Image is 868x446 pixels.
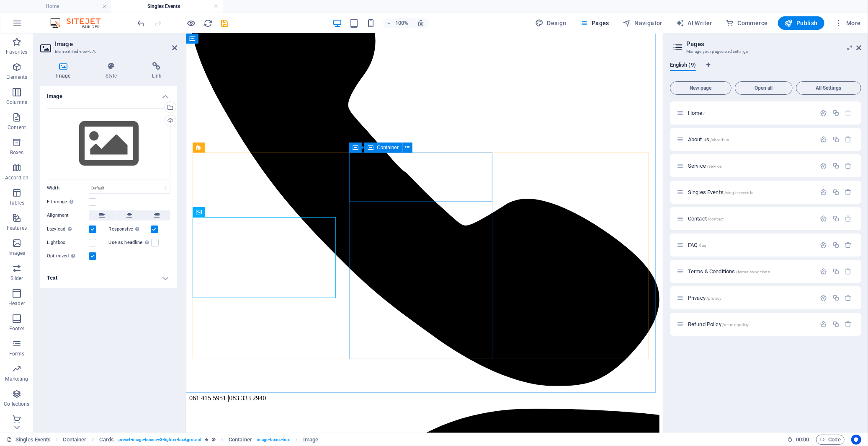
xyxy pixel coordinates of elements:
span: Click to open page [688,321,749,327]
span: Click to open page [688,110,705,116]
h4: Text [40,268,177,288]
span: /terms-conditions [736,270,770,274]
div: FAQ/faq [685,242,816,248]
span: Click to select. Double-click to edit [229,435,252,445]
div: Refund Policy/refund-policy [685,322,816,327]
span: /contact [708,217,724,221]
span: Click to select. Double-click to edit [303,435,318,445]
div: About us/about-us [685,137,816,142]
p: Forms [9,350,24,357]
span: New page [674,86,728,91]
p: Accordion [5,174,28,181]
span: Commerce [726,19,768,27]
div: Settings [820,294,827,301]
p: Tables [9,200,24,206]
span: . image-boxes-box [255,435,290,445]
span: Click to select. Double-click to edit [100,435,114,445]
h4: Link [136,62,177,80]
h6: 100% [395,18,409,28]
span: Click to open page [688,215,724,222]
div: Remove [845,268,852,275]
button: Usercentrics [851,435,861,445]
button: Pages [577,16,613,30]
div: Select files from the file manager, stock photos, or upload file(s) [47,108,170,179]
i: This element is a customizable preset [212,437,216,442]
span: All Settings [800,86,858,91]
div: Settings [820,241,827,249]
div: Singles Events/singles-events [685,189,816,195]
span: Singles Events [688,189,753,195]
div: Remove [845,215,852,222]
div: Settings [820,109,827,117]
label: Fit image [47,197,89,207]
span: / [703,111,705,116]
span: Click to select. Double-click to edit [63,435,87,445]
p: Marketing [5,376,28,382]
span: Click to open page [688,295,721,301]
p: Header [8,300,25,307]
label: Optimized [47,251,89,261]
span: English (9) [670,60,696,72]
div: Duplicate [832,162,840,169]
label: Width [47,186,89,190]
button: Commerce [722,16,771,30]
p: Images [8,250,26,257]
span: /refund-policy [722,322,749,327]
p: Features [7,225,27,231]
div: Duplicate [832,321,840,328]
div: Home/ [685,110,816,116]
label: Lazyload [47,224,89,234]
h3: Manage your pages and settings [686,48,845,55]
div: Design (Ctrl+Alt+Y) [532,16,570,30]
h6: Session time [787,435,809,445]
label: Alignment [47,210,89,220]
div: Settings [820,136,827,143]
span: Click to open page [688,242,706,248]
i: Element contains an animation [205,437,209,442]
div: Settings [820,162,827,169]
span: Click to open page [688,163,721,169]
p: Elements [6,74,28,80]
button: Design [532,16,570,30]
div: Privacy/privacy [685,295,816,301]
button: undo [136,18,146,28]
button: save [220,18,230,28]
h4: Singles Events [111,2,223,11]
div: Duplicate [832,189,840,196]
span: Click to open page [688,136,729,143]
span: /privacy [706,296,721,301]
span: 083 333 2940 [43,361,80,368]
span: /singles-events [724,190,753,195]
button: 100% [383,18,412,28]
label: Lightbox [47,238,89,248]
div: Settings [820,268,827,275]
div: The startpage cannot be deleted [845,109,852,117]
button: reload [203,18,213,28]
p: Content [8,124,26,131]
span: Design [535,19,567,27]
div: Settings [820,215,827,222]
div: Duplicate [832,136,840,143]
h4: Image [40,86,177,101]
button: Publish [778,16,824,30]
div: Remove [845,162,852,169]
div: Language Tabs [670,62,861,78]
span: /about-us [710,137,729,142]
p: Collections [4,401,29,407]
span: AI Writer [676,19,712,27]
div: Contact/contact [685,216,816,221]
span: Navigator [623,19,662,27]
div: Settings [820,189,827,196]
a: Click to cancel selection. Double-click to open Pages [7,435,51,445]
p: Footer [9,325,24,332]
button: More [831,16,864,30]
div: Settings [820,321,827,328]
img: Editor Logo [48,18,111,28]
div: Remove [845,189,852,196]
span: Publish [785,19,818,27]
div: Duplicate [832,268,840,275]
div: Terms & Conditions/terms-conditions [685,269,816,274]
span: More [835,19,861,27]
span: Code [820,435,841,445]
div: Duplicate [832,215,840,222]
